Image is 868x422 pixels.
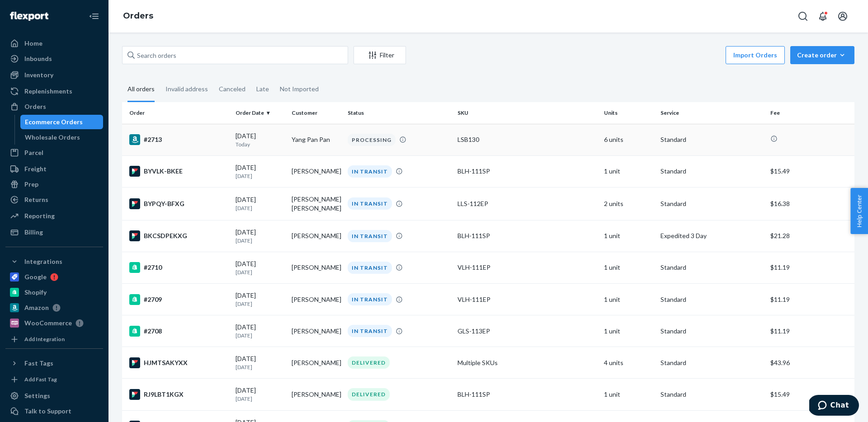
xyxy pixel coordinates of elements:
div: Parcel [24,148,43,157]
div: HJMTSAKYXX [129,357,228,368]
td: $43.96 [767,347,854,379]
td: [PERSON_NAME] [288,315,344,347]
a: Inventory [5,68,103,82]
button: Create order [790,46,854,64]
div: Billing [24,228,43,237]
div: [DATE] [236,163,284,180]
div: Orders [24,102,46,111]
p: [DATE] [236,300,284,308]
a: Orders [5,99,103,114]
a: WooCommerce [5,316,103,330]
div: BYPQY-BFXG [129,198,228,209]
div: Fast Tags [24,359,53,368]
div: DELIVERED [348,356,390,369]
td: 1 unit [600,220,656,252]
td: 1 unit [600,155,656,187]
div: Wholesale Orders [25,133,80,142]
p: [DATE] [236,332,284,339]
div: WooCommerce [24,319,72,328]
button: Filter [354,46,406,64]
a: Prep [5,177,103,192]
p: Standard [660,263,763,272]
p: Standard [660,327,763,336]
td: 1 unit [600,315,656,347]
td: $11.19 [767,284,854,315]
div: GLS-113EP [458,327,597,336]
button: Fast Tags [5,356,103,370]
a: Billing [5,225,103,239]
a: Add Integration [5,334,103,345]
div: #2713 [129,134,228,145]
div: Filter [354,51,406,60]
td: [PERSON_NAME] [288,252,344,283]
p: Standard [660,295,763,304]
div: [DATE] [236,323,284,339]
a: Returns [5,192,103,207]
td: 4 units [600,347,656,379]
div: LLS-112EP [458,199,597,208]
a: Reporting [5,209,103,223]
a: Freight [5,162,103,176]
p: Standard [660,135,763,144]
p: [DATE] [236,363,284,371]
div: #2708 [129,326,228,337]
div: LSB130 [458,135,597,144]
div: [DATE] [236,195,284,212]
div: IN TRANSIT [348,230,392,242]
div: RJ9LBT1KGX [129,389,228,400]
div: Freight [24,164,47,173]
div: #2709 [129,294,228,305]
p: [DATE] [236,395,284,403]
th: Order Date [232,102,288,124]
button: Close Navigation [85,7,103,25]
div: Canceled [219,77,245,101]
div: IN TRANSIT [348,197,392,210]
div: IN TRANSIT [348,293,392,305]
th: Service [657,102,767,124]
div: Google [24,272,47,281]
div: [DATE] [236,131,284,148]
p: [DATE] [236,204,284,212]
div: [DATE] [236,386,284,403]
div: BLH-111SP [458,390,597,399]
button: Open account menu [834,7,852,25]
ol: breadcrumbs [116,3,160,29]
th: Units [600,102,656,124]
a: Replenishments [5,84,103,98]
div: Create order [797,51,848,60]
div: Prep [24,180,38,189]
div: Talk to Support [24,407,71,416]
div: IN TRANSIT [348,262,392,274]
div: Customer [292,109,340,117]
p: Standard [660,199,763,208]
td: Yang Pan Pan [288,124,344,155]
a: Parcel [5,145,103,160]
div: Settings [24,391,50,400]
td: 1 unit [600,284,656,315]
button: Integrations [5,254,103,269]
div: #2710 [129,262,228,273]
div: [DATE] [236,291,284,308]
a: Home [5,36,103,51]
td: $15.49 [767,155,854,187]
td: $16.38 [767,187,854,220]
p: [DATE] [236,172,284,180]
p: Today [236,141,284,148]
td: [PERSON_NAME] [288,220,344,252]
div: Amazon [24,303,49,312]
td: 1 unit [600,252,656,283]
div: BLH-111SP [458,231,597,240]
td: [PERSON_NAME] [288,379,344,410]
td: $11.19 [767,252,854,283]
a: Ecommerce Orders [20,115,104,129]
div: IN TRANSIT [348,165,392,178]
div: Not Imported [280,77,319,101]
td: [PERSON_NAME] [288,155,344,187]
th: Status [344,102,454,124]
div: BYVLK-BKEE [129,166,228,177]
button: Help Center [850,188,868,234]
th: Order [122,102,232,124]
p: Standard [660,167,763,176]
